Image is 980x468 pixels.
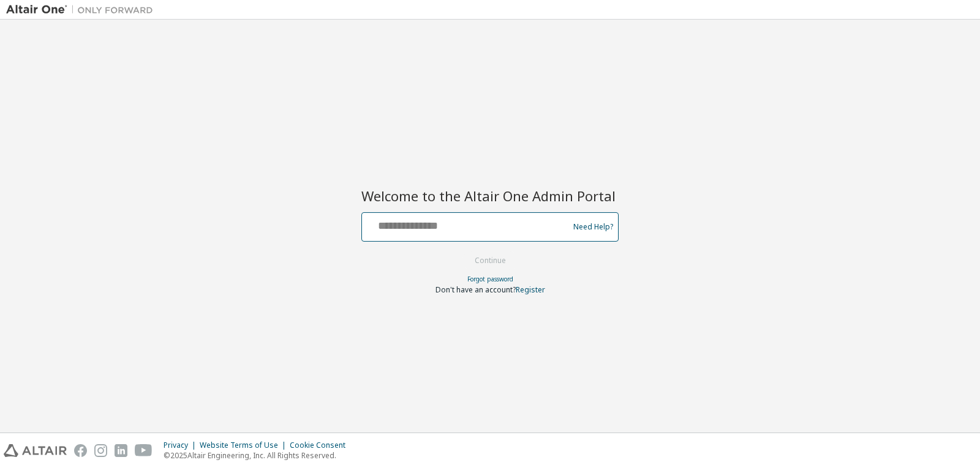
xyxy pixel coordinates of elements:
[435,284,516,295] span: Don't have an account?
[200,440,290,450] div: Website Terms of Use
[290,440,353,450] div: Cookie Consent
[115,444,127,457] img: linkedin.svg
[361,187,619,204] h2: Welcome to the Altair One Admin Portal
[94,444,107,457] img: instagram.svg
[467,275,513,283] a: Forgot password
[4,444,67,457] img: altair_logo.svg
[164,450,353,461] p: © 2025 Altair Engineering, Inc. All Rights Reserved.
[6,4,159,16] img: Altair One
[573,226,613,227] a: Need Help?
[516,284,545,295] a: Register
[74,444,87,457] img: facebook.svg
[135,444,153,457] img: youtube.svg
[164,440,200,450] div: Privacy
